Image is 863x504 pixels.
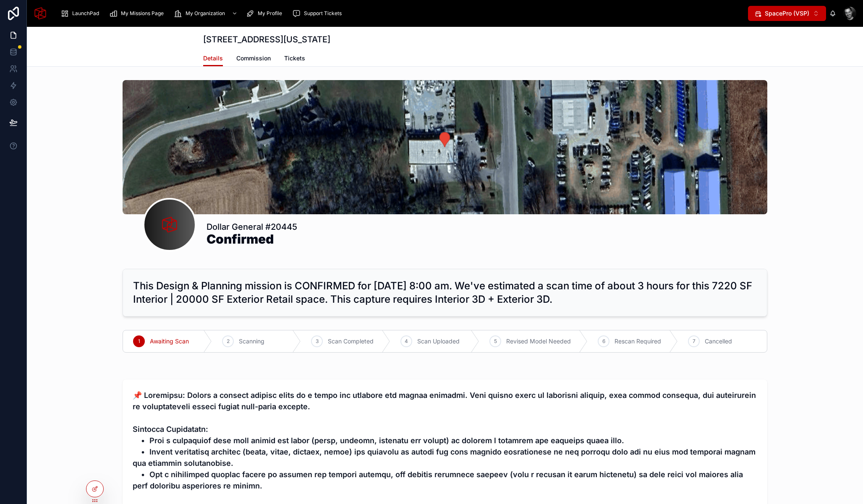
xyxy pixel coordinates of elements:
a: LaunchPad [58,6,105,21]
span: Scanning [239,337,264,346]
span: Details [203,54,223,62]
span: 4 [405,338,408,345]
span: 7 [693,338,696,345]
span: Scan Uploaded [417,337,460,346]
span: Commission [236,54,271,62]
a: Commission [236,51,271,68]
span: 3 [316,338,319,345]
span: Tickets [284,54,305,62]
span: Revised Model Needed [506,337,571,346]
span: SpacePro (VSP) [765,9,809,18]
a: Details [203,51,223,67]
span: 1 [138,338,140,345]
span: My Profile [258,10,282,17]
span: Awaiting Scan [150,337,189,346]
h1: Confirmed [207,233,297,245]
h1: Dollar General #20445 [207,221,297,233]
div: scrollable content [54,4,748,23]
span: 6 [602,338,605,345]
span: LaunchPad [72,10,99,17]
span: Support Tickets [304,10,342,17]
button: Select Button [748,6,826,21]
a: My Organization [171,6,242,21]
span: Scan Completed [328,337,374,346]
span: My Organization [186,10,225,17]
h2: This Design & Planning mission is CONFIRMED for [DATE] 8:00 am. We've estimated a scan time of ab... [133,279,757,306]
h1: [STREET_ADDRESS][US_STATE] [203,34,330,45]
a: Support Tickets [290,6,348,21]
a: My Profile [243,6,288,21]
span: My Missions Page [121,10,164,17]
a: My Missions Page [107,6,170,21]
span: 5 [494,338,497,345]
span: Cancelled [705,337,732,346]
img: App logo [34,7,47,20]
span: Rescan Required [615,337,661,346]
span: 2 [227,338,230,345]
a: Tickets [284,51,305,68]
